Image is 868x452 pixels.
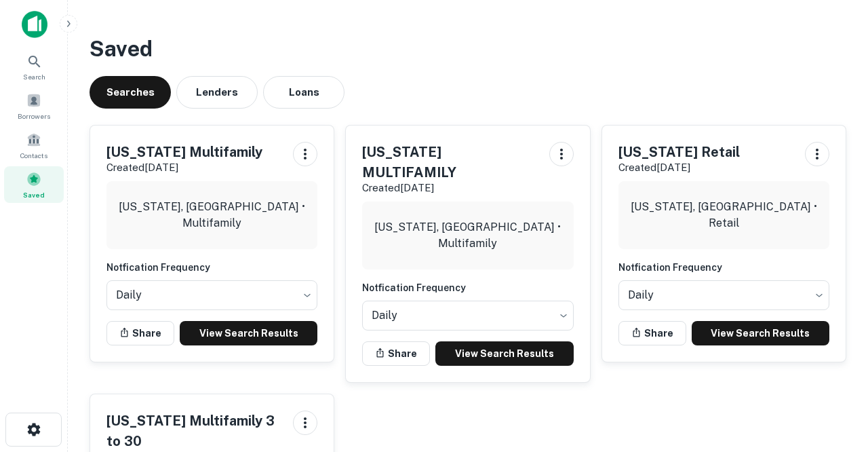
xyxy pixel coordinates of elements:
[180,321,317,345] a: View Search Results
[629,199,818,231] p: [US_STATE], [GEOGRAPHIC_DATA] • Retail
[263,76,344,109] button: Loans
[176,76,258,109] button: Lenders
[90,33,846,65] h3: Saved
[106,321,174,345] button: Share
[692,321,829,345] a: View Search Results
[800,343,868,409] iframe: Chat Widget
[4,127,64,164] a: Contacts
[618,159,740,176] p: Created [DATE]
[435,341,573,366] a: View Search Results
[362,297,573,335] div: Without label
[618,142,740,162] h5: [US_STATE] Retail
[106,276,317,314] div: Without label
[373,219,562,252] p: [US_STATE], [GEOGRAPHIC_DATA] • Multifamily
[362,142,538,183] h5: [US_STATE] MULTIFAMILY
[117,199,307,231] p: [US_STATE], [GEOGRAPHIC_DATA] • Multifamily
[106,411,282,451] h5: [US_STATE] Multifamily 3 to 30
[618,260,829,275] h6: Notfication Frequency
[4,166,64,203] a: Saved
[618,276,829,314] div: Without label
[106,159,262,176] p: Created [DATE]
[23,71,45,82] span: Search
[618,321,686,345] button: Share
[106,260,317,275] h6: Notfication Frequency
[362,341,430,366] button: Share
[362,280,573,295] h6: Notfication Frequency
[18,111,50,121] span: Borrowers
[20,150,47,161] span: Contacts
[362,180,538,196] p: Created [DATE]
[4,88,64,124] a: Borrowers
[106,142,262,162] h5: [US_STATE] Multifamily
[90,76,171,109] button: Searches
[22,11,47,38] img: capitalize-icon.png
[23,189,45,200] span: Saved
[4,48,64,85] a: Search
